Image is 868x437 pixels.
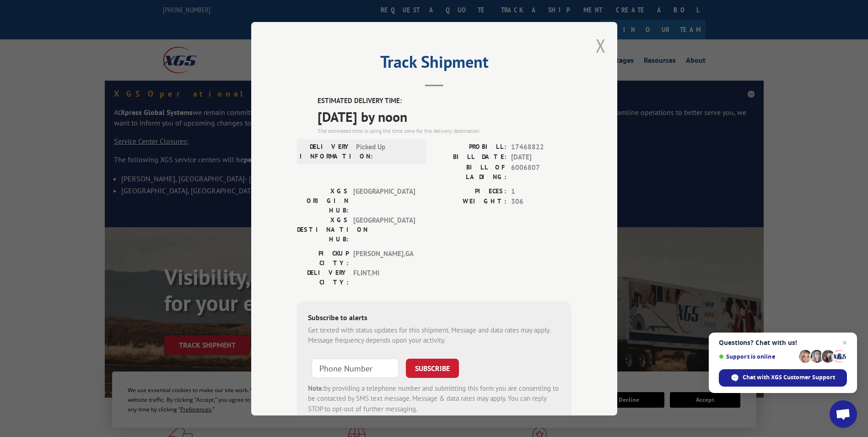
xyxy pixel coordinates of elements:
span: [GEOGRAPHIC_DATA] [353,215,415,244]
span: Support is online [719,353,796,360]
label: DELIVERY INFORMATION: [300,142,351,161]
span: Picked Up [356,142,418,161]
span: 1 [511,186,571,197]
span: 17468822 [511,142,571,152]
div: Get texted with status updates for this shipment. Message and data rates may apply. Message frequ... [308,325,561,345]
label: BILL OF LADING: [434,162,507,181]
span: [DATE] [511,152,571,163]
div: The estimated time is using the time zone for the delivery destination. [318,126,571,135]
button: SUBSCRIBE [406,358,459,377]
label: XGS ORIGIN HUB: [297,186,349,215]
strong: Note: [308,383,324,392]
div: by providing a telephone number and submitting this form you are consenting to be contacted by SM... [308,383,561,414]
label: XGS DESTINATION HUB: [297,215,349,244]
span: 6006807 [511,162,571,181]
label: WEIGHT: [434,197,507,207]
label: BILL DATE: [434,152,507,163]
span: Questions? Chat with us! [719,339,847,346]
a: Open chat [830,400,857,428]
label: PIECES: [434,186,507,197]
label: ESTIMATED DELIVERY TIME: [318,96,571,106]
span: [GEOGRAPHIC_DATA] [353,186,415,215]
label: DELIVERY CITY: [297,268,349,287]
input: Phone Number [312,358,399,377]
label: PICKUP CITY: [297,248,349,268]
span: 306 [511,197,571,207]
span: Chat with XGS Customer Support [719,369,847,387]
div: Subscribe to alerts [308,311,561,325]
span: FLINT , MI [353,268,415,287]
span: [PERSON_NAME] , GA [353,248,415,268]
label: PROBILL: [434,142,507,152]
span: Chat with XGS Customer Support [743,373,835,382]
span: [DATE] by noon [318,106,571,126]
button: Close modal [596,33,606,58]
h2: Track Shipment [297,55,571,73]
